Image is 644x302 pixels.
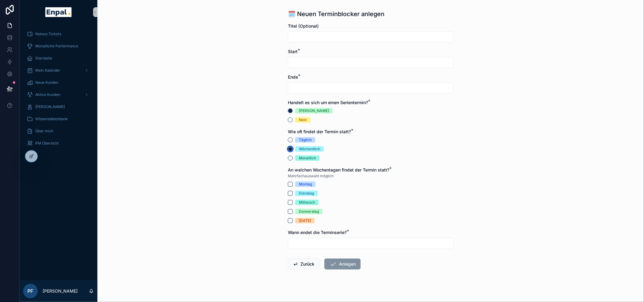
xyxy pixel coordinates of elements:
[299,182,312,187] div: Montag
[288,259,320,270] button: Zurück
[35,92,60,97] span: Aktive Kunden
[23,29,94,39] a: Noloco Tickets
[288,23,319,29] span: Titel (Optional)
[299,146,320,152] div: Wöchentlich
[23,138,94,149] a: PM Übersicht
[23,114,94,124] a: Wissensdatenbank
[23,126,94,137] a: Über mich
[23,89,94,100] a: Aktive Kunden
[299,191,314,196] div: Dienstag
[288,129,351,134] span: Wie oft findet der Termin statt?
[288,230,347,235] span: Wann endet die Terminserie?
[299,137,312,143] div: Täglich
[35,129,53,134] span: Über mich
[23,41,94,52] a: Monatliche Performance
[35,104,65,109] span: [PERSON_NAME]
[288,49,298,54] span: Start
[23,53,94,64] a: Startseite
[35,32,61,36] span: Noloco Tickets
[35,141,59,146] span: PM Übersicht
[35,68,60,73] span: Mein Kalender
[288,74,298,80] span: Ende
[45,7,71,17] img: App logo
[288,174,334,178] span: Mehrfachauswahl möglich
[28,287,33,295] span: PF
[35,56,52,61] span: Startseite
[23,77,94,88] a: Neue Kunden
[35,44,78,49] span: Monatliche Performance
[23,101,94,112] a: [PERSON_NAME]
[288,167,389,172] span: An welchen Wochentagen findet der Termin statt?
[299,117,307,123] div: Nein
[35,117,68,121] span: Wissensdatenbank
[35,80,58,85] span: Neue Kunden
[299,155,316,161] div: Monatlich
[43,288,78,294] p: [PERSON_NAME]
[288,10,384,18] h1: 🗓️ Neuen Terminblocker anlegen
[23,65,94,76] a: Mein Kalender
[299,108,329,114] div: [PERSON_NAME]
[299,200,315,205] div: Mittwoch
[299,218,311,223] div: [DATE]
[299,209,319,214] div: Donnerstag
[19,24,97,157] div: scrollable content
[288,100,368,105] span: Handelt es sich um einen Serientermin?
